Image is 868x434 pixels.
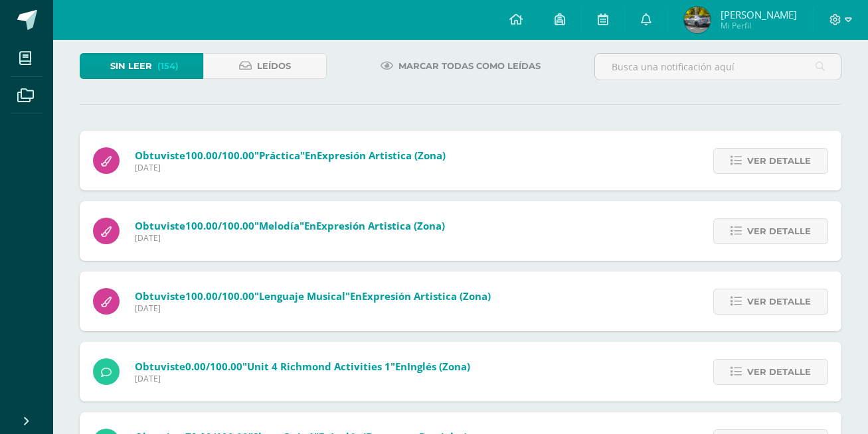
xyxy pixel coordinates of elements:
[254,289,350,303] span: "Lenguaje musical"
[203,53,327,79] a: Leídos
[135,373,470,384] span: [DATE]
[316,219,445,232] span: Expresión Artistica (Zona)
[747,289,811,314] span: Ver detalle
[317,149,446,162] span: Expresión Artistica (Zona)
[684,7,711,33] img: fc84353caadfea4914385f38b906a64f.png
[135,303,491,314] span: [DATE]
[747,149,811,173] span: Ver detalle
[721,20,797,31] span: Mi Perfil
[135,149,446,162] span: Obtuviste en
[364,53,557,79] a: Marcar todas como leídas
[254,219,304,232] span: "Melodía"
[80,53,203,79] a: Sin leer(154)
[398,54,541,78] span: Marcar todas como leídas
[157,54,179,78] span: (154)
[595,54,841,80] input: Busca una notificación aquí
[747,219,811,244] span: Ver detalle
[135,360,470,373] span: Obtuviste en
[362,289,491,303] span: Expresión Artistica (Zona)
[721,8,797,21] span: [PERSON_NAME]
[254,149,305,162] span: "Práctica"
[135,232,445,244] span: [DATE]
[257,54,291,78] span: Leídos
[135,219,445,232] span: Obtuviste en
[242,360,395,373] span: "Unit 4 Richmond Activities 1"
[747,360,811,384] span: Ver detalle
[185,149,254,162] span: 100.00/100.00
[185,219,254,232] span: 100.00/100.00
[185,360,242,373] span: 0.00/100.00
[407,360,470,373] span: Inglés (Zona)
[135,289,491,303] span: Obtuviste en
[135,162,446,173] span: [DATE]
[185,289,254,303] span: 100.00/100.00
[110,54,152,78] span: Sin leer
